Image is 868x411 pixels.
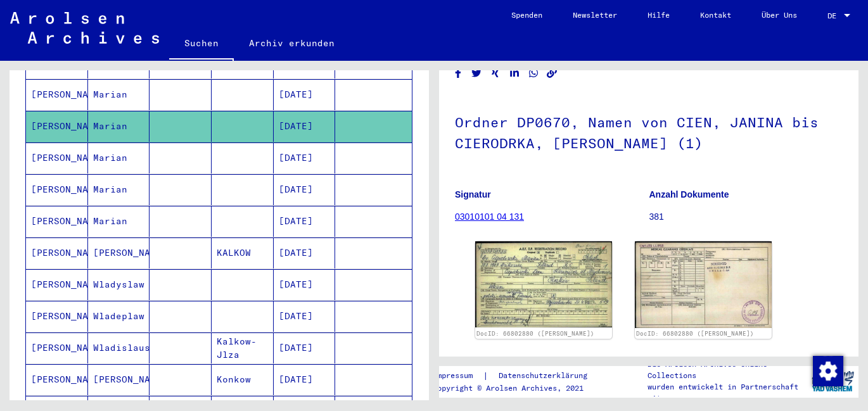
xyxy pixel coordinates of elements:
mat-cell: [PERSON_NAME] [26,206,88,237]
mat-cell: Wladyslaw [88,269,150,300]
img: 001.jpg [475,241,612,327]
a: Impressum [433,369,483,383]
mat-cell: [DATE] [274,364,336,395]
mat-cell: Marian [88,79,150,110]
mat-cell: [DATE] [274,332,336,364]
mat-cell: [PERSON_NAME] [26,142,88,174]
mat-cell: Wladislaus [88,332,150,364]
mat-cell: Marian [88,206,150,237]
mat-cell: [PERSON_NAME] [26,237,88,269]
mat-cell: Marian [88,174,150,205]
p: Copyright © Arolsen Archives, 2021 [433,383,603,394]
a: Suchen [169,28,234,61]
mat-cell: [PERSON_NAME] [26,301,88,332]
mat-cell: [PERSON_NAME] [26,332,88,364]
mat-cell: [DATE] [274,301,336,332]
mat-cell: KALKOW [212,237,274,269]
img: 002.jpg [635,241,772,328]
mat-cell: [DATE] [274,237,336,269]
mat-cell: [PERSON_NAME] [88,364,150,395]
b: Anzahl Dokumente [649,189,729,199]
h1: Ordner DP0670, Namen von CIEN, JANINA bis CIERODRKA, [PERSON_NAME] (1) [455,93,843,170]
mat-cell: Marian [88,111,150,142]
button: Share on Twitter [470,65,483,81]
button: Share on Facebook [452,65,465,81]
button: Share on Xing [489,65,502,81]
button: Share on WhatsApp [527,65,540,81]
mat-cell: [DATE] [274,206,336,237]
button: Share on LinkedIn [508,65,521,81]
img: Arolsen_neg.svg [10,12,159,44]
a: 03010101 04 131 [455,212,524,222]
a: Datenschutzerklärung [488,369,603,383]
mat-cell: Marian [88,142,150,174]
p: 381 [649,210,843,224]
a: DocID: 66802880 ([PERSON_NAME]) [476,330,594,337]
img: yv_logo.png [809,365,857,397]
mat-cell: [PERSON_NAME] [26,79,88,110]
p: Die Arolsen Archives Online-Collections [648,358,807,381]
img: Zustimmung ändern [813,356,843,386]
mat-cell: [PERSON_NAME] [26,174,88,205]
mat-cell: [PERSON_NAME] [26,364,88,395]
button: Copy link [546,65,559,81]
mat-cell: Kalkow-Jlza [212,332,274,364]
mat-cell: [DATE] [274,269,336,300]
mat-cell: Wladeplaw [88,301,150,332]
b: Signatur [455,189,491,199]
mat-cell: [DATE] [274,79,336,110]
div: Zustimmung ändern [812,355,843,386]
mat-cell: [DATE] [274,174,336,205]
a: DocID: 66802880 ([PERSON_NAME]) [636,330,754,337]
mat-cell: [PERSON_NAME] [88,237,150,269]
mat-cell: Konkow [212,364,274,395]
mat-cell: [PERSON_NAME] [26,111,88,142]
span: DE [827,11,841,20]
p: wurden entwickelt in Partnerschaft mit [648,381,807,404]
a: Archiv erkunden [234,28,350,58]
div: | [433,369,603,383]
mat-cell: [DATE] [274,142,336,174]
mat-cell: [DATE] [274,111,336,142]
mat-cell: [PERSON_NAME] [26,269,88,300]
